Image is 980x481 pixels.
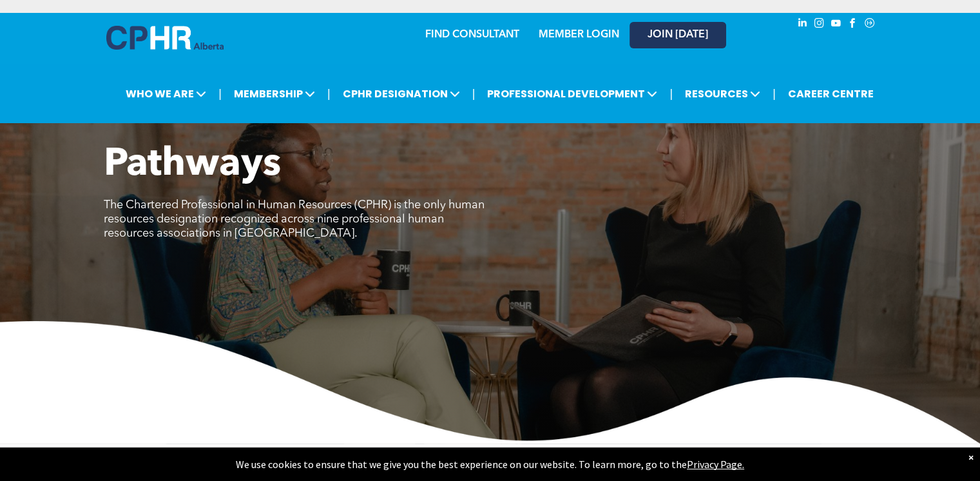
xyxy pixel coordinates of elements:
li: | [669,81,673,107]
span: RESOURCES [681,82,764,106]
div: Dismiss notification [968,451,974,464]
span: CPHR DESIGNATION [339,82,464,106]
a: facebook [846,16,860,34]
a: youtube [829,16,843,34]
li: | [327,81,331,107]
li: | [773,81,776,107]
li: | [472,81,476,107]
a: Privacy Page. [687,458,744,471]
a: CAREER CENTRE [784,82,878,106]
span: JOIN [DATE] [648,29,708,41]
a: linkedin [796,16,810,34]
a: Social network [863,16,877,34]
span: MEMBERSHIP [230,82,319,106]
a: MEMBER LOGIN [539,30,619,40]
span: The Chartered Professional in Human Resources (CPHR) is the only human resources designation reco... [104,199,485,239]
span: PROFESSIONAL DEVELOPMENT [483,82,661,106]
a: FIND CONSULTANT [425,30,519,40]
span: WHO WE ARE [122,82,210,106]
a: JOIN [DATE] [629,22,726,48]
li: | [218,81,222,107]
img: A blue and white logo for cp alberta [106,26,224,50]
span: Pathways [104,146,281,184]
a: instagram [812,16,827,34]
